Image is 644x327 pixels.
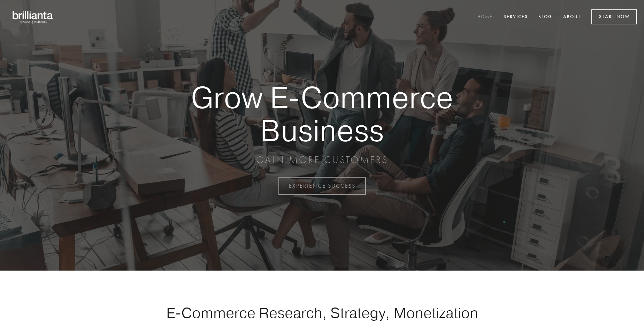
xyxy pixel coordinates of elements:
a: Home [473,11,497,23]
a: Services [499,11,532,23]
img: brillianta - research, strategy, marketing [7,7,59,27]
h1: E-Commerce Research, Strategy, Monetization [144,304,500,321]
p: GAIN MORE CUSTOMERS [167,154,477,166]
a: Start Now [591,9,637,24]
a: EXPERIENCE SUCCESS [278,177,366,195]
a: About [559,11,585,23]
strong: Grow E-Commerce Business [167,81,477,147]
a: Blog [534,11,557,23]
